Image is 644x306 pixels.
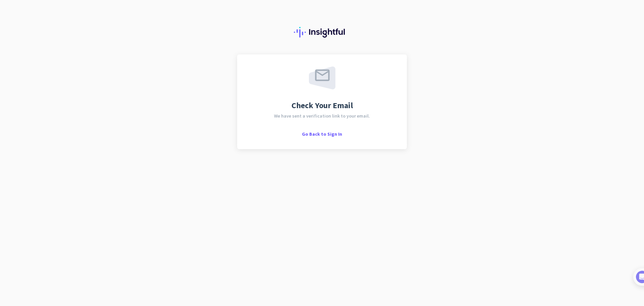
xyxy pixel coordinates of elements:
[274,114,370,118] span: We have sent a verification link to your email.
[294,27,350,38] img: Insightful
[302,131,342,137] span: Go Back to Sign In
[291,101,353,110] span: Check Your Email
[309,67,335,89] img: email-sent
